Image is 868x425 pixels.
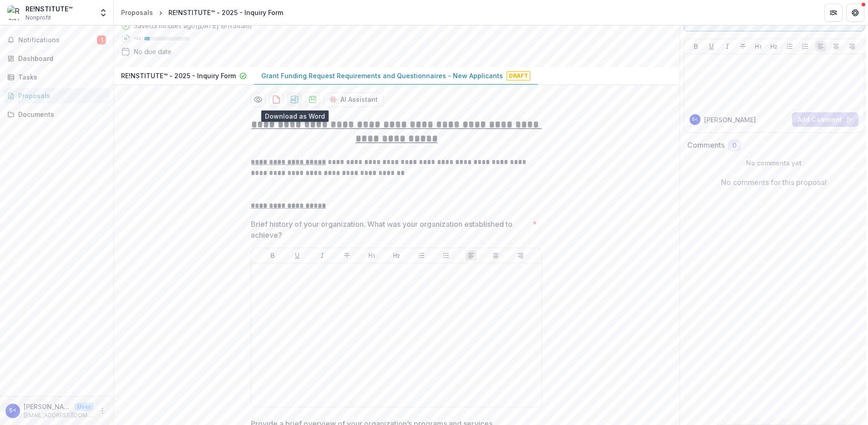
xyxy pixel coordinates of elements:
h2: Comments [687,141,725,150]
button: Bullet List [416,250,427,261]
a: Documents [4,107,110,122]
button: Heading 1 [366,250,377,261]
p: No comments for this proposal [721,177,827,188]
p: No comments yet [687,158,861,168]
div: Sarah Robens <srobens@re-institute.org> [692,117,698,122]
button: Heading 2 [391,250,402,261]
button: Heading 2 [768,41,779,52]
button: Align Center [831,41,842,52]
button: download-proposal [287,92,302,107]
button: Underline [706,41,717,52]
a: Proposals [4,88,110,103]
span: 1 [97,35,106,45]
div: Sarah Robens <srobens@re-institute.org> [9,408,16,414]
button: Align Right [515,250,526,261]
span: 0 [732,142,736,150]
button: Bold [690,41,701,52]
button: Notifications1 [4,33,110,47]
p: RE!NSTITUTE™ - 2025 - Inquiry Form [121,71,236,80]
p: [EMAIL_ADDRESS][DOMAIN_NAME] [24,411,93,420]
button: Partners [824,4,843,22]
a: Proposals [117,6,157,19]
div: Documents [18,110,102,119]
button: Strike [341,250,352,261]
button: Italicize [317,250,328,261]
button: Heading 1 [753,41,764,52]
span: Nonprofit [25,14,51,22]
p: Grant Funding Request Requirements and Questionnaires - New Applicants [261,71,503,80]
button: Bold [267,250,278,261]
button: Open entity switcher [97,4,110,22]
button: Get Help [846,4,864,22]
div: Tasks [18,72,102,82]
button: Ordered List [441,250,452,261]
button: Align Left [466,250,477,261]
a: Tasks [4,70,110,85]
button: More [97,405,108,416]
button: download-proposal [305,92,320,107]
button: Preview 1dbde744-6083-4722-93da-6cdb1afb6a33-1.pdf [251,92,265,107]
button: Add Comment [792,112,858,127]
p: 12 % [134,35,141,42]
div: No due date [134,47,172,56]
button: Italicize [722,41,733,52]
div: RE!NSTITUTE™ [25,4,72,14]
p: [PERSON_NAME] <[EMAIL_ADDRESS][DOMAIN_NAME]> [24,402,71,411]
button: AI Assistant [324,92,384,107]
div: Proposals [121,8,153,17]
button: Align Right [847,41,858,52]
div: Proposals [18,91,102,100]
p: User [75,403,93,411]
button: Align Center [490,250,501,261]
a: Dashboard [4,51,110,66]
div: RE!NSTITUTE™ - 2025 - Inquiry Form [168,8,283,17]
button: Bullet List [784,41,795,52]
nav: breadcrumb [117,6,287,19]
button: Strike [737,41,748,52]
button: Align Left [815,41,826,52]
button: Ordered List [800,41,811,52]
img: RE!NSTITUTE™ [7,5,22,20]
p: [PERSON_NAME] [704,115,756,125]
button: download-proposal [269,92,284,107]
span: Notifications [18,36,97,44]
div: Dashboard [18,54,102,63]
div: Saved 3 minutes ago ( [DATE] @ 11:34am ) [134,21,252,30]
button: Underline [292,250,303,261]
p: Brief history of your organization. What was your organization established to achieve? [251,219,529,240]
span: Draft [507,71,530,80]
